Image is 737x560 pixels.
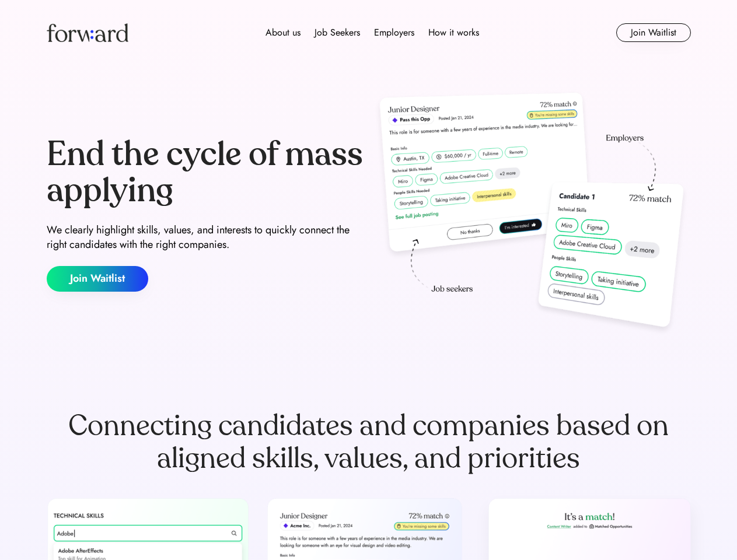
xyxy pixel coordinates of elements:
button: Join Waitlist [616,23,691,42]
div: About us [266,26,301,40]
div: Job Seekers [315,26,360,40]
img: Forward logo [47,23,128,42]
div: We clearly highlight skills, values, and interests to quickly connect the right candidates with t... [47,223,364,252]
div: How it works [428,26,479,40]
div: Connecting candidates and companies based on aligned skills, values, and priorities [47,409,691,475]
button: Join Waitlist [47,266,148,292]
div: End the cycle of mass applying [47,136,364,208]
img: hero-image.png [373,89,691,339]
div: Employers [374,26,414,40]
